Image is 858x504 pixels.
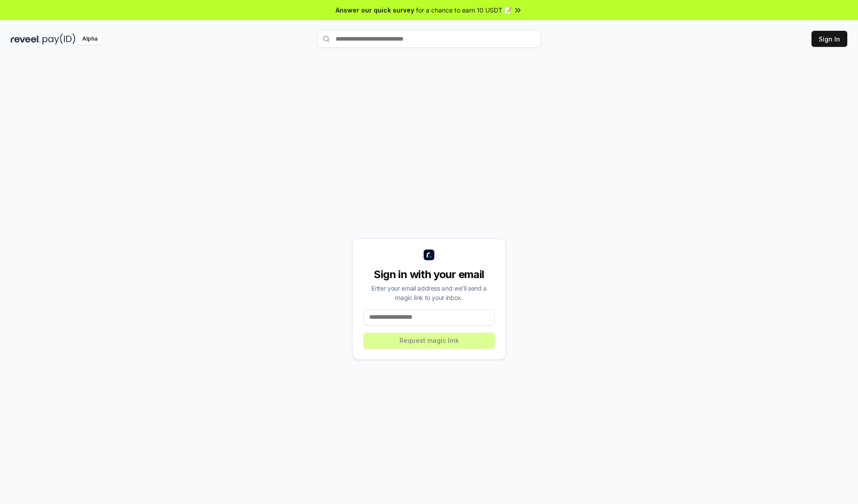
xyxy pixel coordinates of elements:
button: Sign In [812,31,847,47]
img: reveel_dark [11,33,41,45]
img: logo_small [424,250,434,260]
div: Enter your email address and we’ll send a magic link to your inbox. [363,283,495,302]
div: Alpha [77,33,102,45]
div: Sign in with your email [363,267,495,282]
span: for a chance to earn 10 USDT 📝 [416,5,512,15]
span: Answer our quick survey [336,5,414,15]
img: pay_id [42,33,76,45]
